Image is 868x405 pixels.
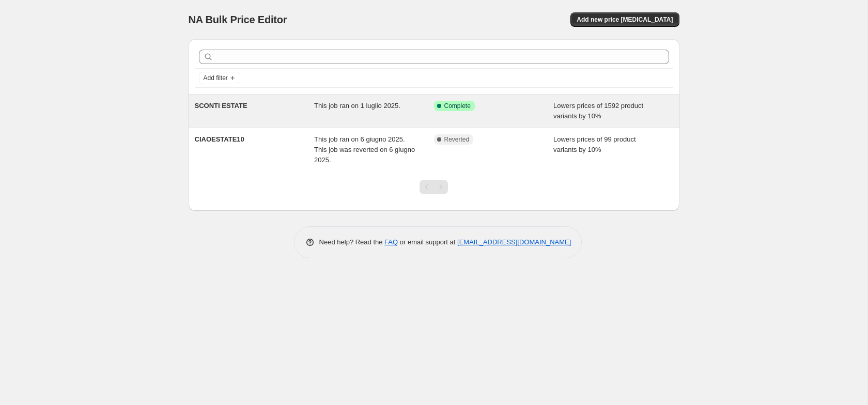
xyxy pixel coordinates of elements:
[319,238,385,246] span: Need help? Read the
[314,102,400,110] span: This job ran on 1 luglio 2025.
[420,180,448,194] nav: Pagination
[195,102,247,110] span: SCONTI ESTATE
[199,72,240,84] button: Add filter
[204,74,228,82] span: Add filter
[444,102,471,110] span: Complete
[398,238,457,246] span: or email support at
[577,15,673,24] span: Add new price [MEDICAL_DATA]
[457,238,571,246] a: [EMAIL_ADDRESS][DOMAIN_NAME]
[553,135,636,153] span: Lowers prices of 99 product variants by 10%
[444,135,470,144] span: Reverted
[314,135,415,164] span: This job ran on 6 giugno 2025. This job was reverted on 6 giugno 2025.
[195,135,244,143] span: CIAOESTATE10
[189,14,287,25] span: NA Bulk Price Editor
[384,238,398,246] a: FAQ
[553,102,643,120] span: Lowers prices of 1592 product variants by 10%
[570,12,679,27] button: Add new price [MEDICAL_DATA]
